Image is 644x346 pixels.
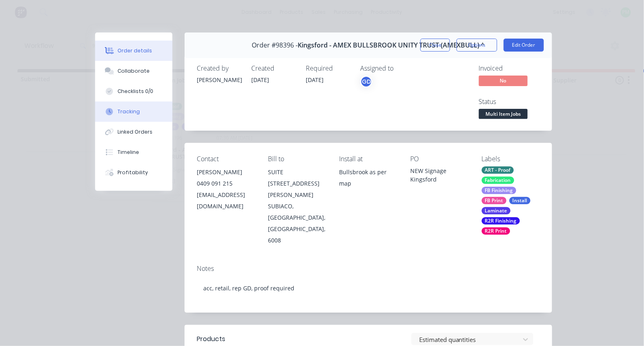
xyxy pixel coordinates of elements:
[504,39,544,52] button: Edit Order
[197,167,255,178] div: [PERSON_NAME]
[339,167,397,189] div: Bullsbrook as per map
[360,76,372,88] button: GD
[479,109,528,119] span: Multi Item Jobs
[479,98,540,106] div: Status
[482,197,507,204] div: FB Print
[268,155,326,163] div: Bill to
[95,81,172,102] button: Checklists 0/0
[197,189,255,212] div: [EMAIL_ADDRESS][DOMAIN_NAME]
[268,167,326,246] div: SUITE [STREET_ADDRESS][PERSON_NAME]SUBIACO, [GEOGRAPHIC_DATA], [GEOGRAPHIC_DATA], 6008
[360,65,442,72] div: Assigned to
[95,122,172,142] button: Linked Orders
[118,47,152,54] div: Order details
[197,178,255,189] div: 0409 091 215
[420,39,450,52] button: Close
[306,65,350,72] div: Required
[118,128,153,136] div: Linked Orders
[197,65,241,72] div: Created by
[118,149,139,156] div: Timeline
[95,162,172,183] button: Profitability
[479,76,528,86] span: No
[118,88,154,95] div: Checklists 0/0
[252,41,298,49] span: Order #98396 -
[197,167,255,212] div: [PERSON_NAME]0409 091 215[EMAIL_ADDRESS][DOMAIN_NAME]
[457,39,497,52] button: Options
[339,167,397,192] div: Bullsbrook as per map
[482,217,520,225] div: R2R Finishing
[479,109,528,121] button: Multi Item Jobs
[118,169,148,176] div: Profitability
[268,167,326,201] div: SUITE [STREET_ADDRESS][PERSON_NAME]
[251,76,269,84] span: [DATE]
[197,334,225,344] div: Products
[298,41,485,49] span: Kingsford - AMEX BULLSBROOK UNITY TRUST (AMEXBULL) ^
[339,155,397,163] div: Install at
[482,167,514,174] div: ART - Proof
[95,102,172,122] button: Tracking
[509,197,531,204] div: Install
[482,155,540,163] div: Labels
[482,227,510,235] div: R2R Print
[482,187,516,194] div: FB Finishing
[306,76,324,84] span: [DATE]
[268,201,326,246] div: SUBIACO, [GEOGRAPHIC_DATA], [GEOGRAPHIC_DATA], 6008
[95,61,172,81] button: Collaborate
[197,76,241,84] div: [PERSON_NAME]
[479,65,540,72] div: Invoiced
[411,167,469,184] div: NEW Signage Kingsford
[197,155,255,163] div: Contact
[411,155,469,163] div: PO
[118,108,140,115] div: Tracking
[197,276,540,301] div: acc, retail, rep GD, proof required
[95,142,172,162] button: Timeline
[118,67,150,75] div: Collaborate
[251,65,296,72] div: Created
[482,177,514,184] div: Fabrication
[95,41,172,61] button: Order details
[482,207,511,214] div: Laminate
[197,265,540,272] div: Notes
